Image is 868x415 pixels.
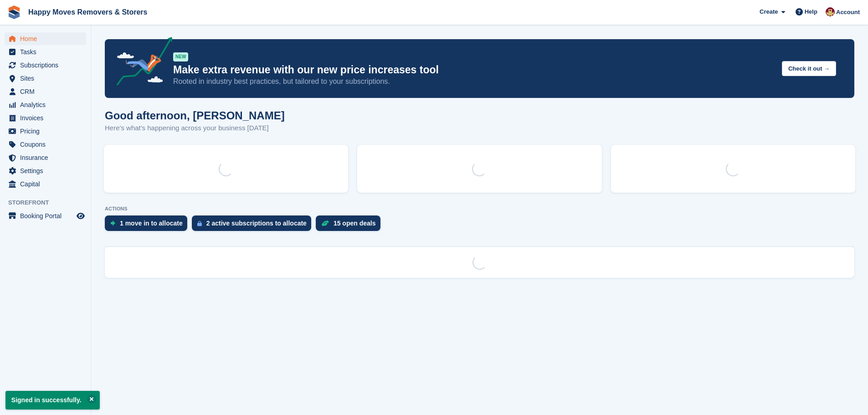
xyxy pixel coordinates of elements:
a: 15 open deals [316,215,385,236]
img: price-adjustments-announcement-icon-8257ccfd72463d97f412b2fc003d46551f7dbcb40ab6d574587a9cd5c0d94... [109,37,173,89]
a: Happy Moves Removers & Storers [25,5,151,20]
div: 2 active subscriptions to allocate [206,220,307,227]
img: active_subscription_to_allocate_icon-d502201f5373d7db506a760aba3b589e785aa758c864c3986d89f69b8ff3... [197,220,202,226]
span: Tasks [20,46,75,58]
div: NEW [173,52,188,61]
span: Capital [20,178,75,190]
a: menu [5,32,86,45]
a: menu [5,178,86,190]
span: Create [760,7,778,16]
a: menu [5,125,86,138]
span: Coupons [20,138,75,151]
p: Rooted in industry best practices, but tailored to your subscriptions. [173,77,775,87]
a: 2 active subscriptions to allocate [192,215,316,236]
a: menu [5,59,86,72]
a: menu [5,72,86,85]
a: menu [5,46,86,58]
span: Storefront [8,198,91,207]
span: Help [805,7,817,16]
div: 15 open deals [334,220,376,227]
a: Preview store [75,210,86,221]
a: menu [5,138,86,151]
a: menu [5,164,86,177]
span: CRM [20,85,75,98]
span: Pricing [20,125,75,138]
a: menu [5,151,86,164]
h1: Good afternoon, [PERSON_NAME] [105,109,285,122]
span: Home [20,32,75,45]
a: menu [5,112,86,124]
span: Sites [20,72,75,85]
span: Settings [20,164,75,177]
span: Booking Portal [20,210,75,222]
span: Invoices [20,112,75,124]
p: ACTIONS [105,206,854,212]
button: Check it out → [782,61,836,76]
a: menu [5,85,86,98]
span: Subscriptions [20,59,75,72]
a: menu [5,98,86,111]
span: Insurance [20,151,75,164]
p: Make extra revenue with our new price increases tool [173,63,775,77]
img: deal-1b604bf984904fb50ccaf53a9ad4b4a5d6e5aea283cecdc64d6e3604feb123c2.svg [321,220,329,226]
span: Account [836,8,860,17]
img: move_ins_to_allocate_icon-fdf77a2bb77ea45bf5b3d319d69a93e2d87916cf1d5bf7949dd705db3b84f3ca.svg [110,220,115,226]
span: Analytics [20,98,75,111]
a: 1 move in to allocate [105,215,192,236]
p: Signed in successfully. [5,391,100,410]
p: Here's what's happening across your business [DATE] [105,123,285,133]
img: Steven Fry [826,7,835,16]
img: stora-icon-8386f47178a22dfd0bd8f6a31ec36ba5ce8667c1dd55bd0f319d3a0aa187defe.svg [7,5,21,19]
div: 1 move in to allocate [120,220,183,227]
a: menu [5,210,86,222]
